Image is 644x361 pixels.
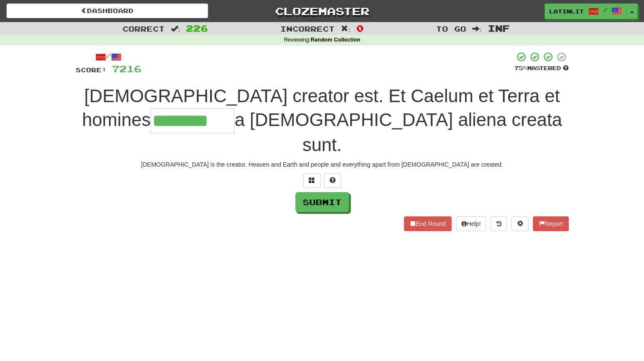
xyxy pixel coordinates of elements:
span: Score: [76,66,107,74]
div: [DEMOGRAPHIC_DATA] is the creator. Heaven and Earth and people and everything apart from [DEMOGRA... [76,160,569,169]
span: : [171,25,180,32]
button: Help! [456,216,487,231]
span: [DEMOGRAPHIC_DATA] creator est. Et Caelum et Terra et homines [82,86,560,130]
span: a [DEMOGRAPHIC_DATA] aliena creata sunt. [234,110,562,155]
span: Correct [122,24,165,33]
button: End Round [404,216,452,231]
span: latinlit [549,7,584,15]
button: Report [533,216,568,231]
strong: Random Collection [311,37,360,43]
span: 7216 [112,63,141,74]
span: 226 [186,23,208,33]
span: To go [436,24,466,33]
span: : [472,25,482,32]
button: Round history (alt+y) [490,216,507,231]
span: 0 [356,23,364,33]
span: 75 % [514,64,527,71]
span: Incorrect [280,24,335,33]
span: / [603,7,607,13]
div: / [76,52,141,62]
button: Switch sentence to multiple choice alt+p [303,173,320,188]
a: Dashboard [6,3,208,18]
span: Inf [487,23,509,33]
a: latinlit / [545,3,627,19]
button: Single letter hint - you only get 1 per sentence and score half the points! alt+h [324,173,341,188]
div: Mastered [514,64,569,72]
span: : [341,25,350,32]
button: Submit [295,192,349,212]
a: Clozemaster [221,3,423,19]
